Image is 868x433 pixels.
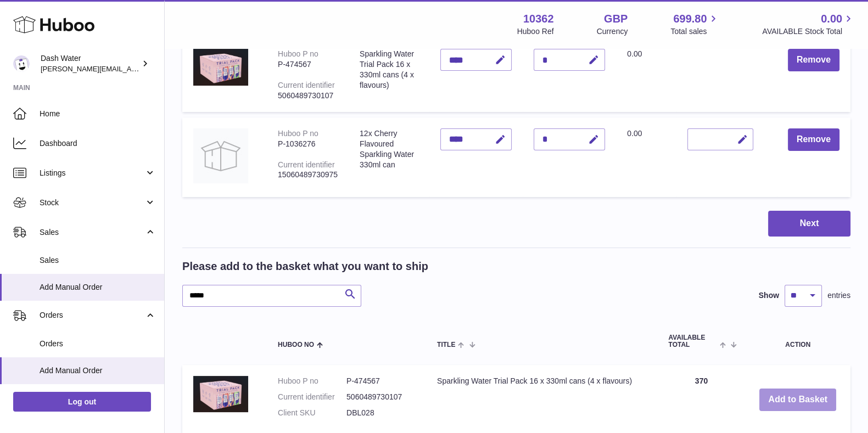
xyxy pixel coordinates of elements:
[193,128,248,183] img: 12x Cherry Flavoured Sparkling Water 330ml can
[627,49,642,58] span: 0.00
[278,341,314,348] span: Huboo no
[278,81,335,89] div: Current identifier
[517,26,554,37] div: Huboo Ref
[13,392,151,412] a: Log out
[182,259,428,274] h2: Please add to the basket what you want to ship
[193,376,248,412] img: Sparkling Water Trial Pack 16 x 330ml cans (4 x flavours)
[745,323,850,359] th: Action
[40,109,156,119] span: Home
[40,138,156,149] span: Dashboard
[762,12,855,37] a: 0.00 AVAILABLE Stock Total
[278,91,338,101] div: 5060489730107
[788,128,839,151] button: Remove
[673,12,707,26] span: 699.80
[40,310,144,320] span: Orders
[762,26,855,37] span: AVAILABLE Stock Total
[41,53,139,74] div: Dash Water
[278,170,338,180] div: 15060489730975
[670,12,719,37] a: 699.80 Total sales
[349,38,429,111] td: Sparkling Water Trial Pack 16 x 330ml cans (4 x flavours)
[821,12,842,26] span: 0.00
[278,49,318,58] div: Huboo P no
[278,129,318,138] div: Huboo P no
[768,211,850,237] button: Next
[437,341,455,348] span: Title
[349,117,429,197] td: 12x Cherry Flavoured Sparkling Water 330ml can
[346,408,415,418] dd: DBL028
[193,49,248,85] img: Sparkling Water Trial Pack 16 x 330ml cans (4 x flavours)
[40,168,144,178] span: Listings
[40,365,156,376] span: Add Manual Order
[668,334,717,348] span: AVAILABLE Total
[627,129,642,138] span: 0.00
[278,160,335,169] div: Current identifier
[604,12,628,26] strong: GBP
[788,49,839,71] button: Remove
[40,255,156,266] span: Sales
[346,392,415,402] dd: 5060489730107
[40,227,144,238] span: Sales
[759,389,836,411] button: Add to Basket
[40,282,156,293] span: Add Manual Order
[759,290,779,301] label: Show
[41,64,220,73] span: [PERSON_NAME][EMAIL_ADDRESS][DOMAIN_NAME]
[278,392,346,402] dt: Current identifier
[523,12,554,26] strong: 10362
[278,139,338,149] div: P-1036276
[40,198,144,208] span: Stock
[278,376,346,386] dt: Huboo P no
[346,376,415,386] dd: P-474567
[40,339,156,349] span: Orders
[278,408,346,418] dt: Client SKU
[827,290,850,301] span: entries
[597,26,628,37] div: Currency
[278,59,338,70] div: P-474567
[670,26,719,37] span: Total sales
[13,55,30,72] img: james@dash-water.com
